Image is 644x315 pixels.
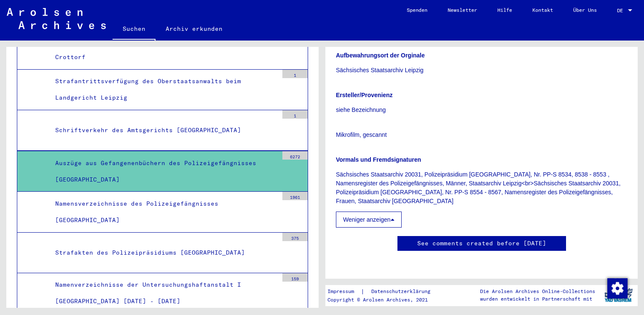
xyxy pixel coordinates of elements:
[156,19,233,39] a: Archiv erkunden
[327,287,440,296] div: |
[617,8,626,14] span: DE
[327,287,361,296] a: Impressum
[607,278,628,299] img: Zustimmung ändern
[49,122,278,138] div: Schriftverkehr des Amtsgerichts [GEOGRAPHIC_DATA]
[336,106,627,114] p: siehe Bezeichnung
[365,287,440,296] a: Datenschutzerklärung
[282,110,308,119] div: 1
[282,233,308,241] div: 375
[603,285,634,306] img: yv_logo.png
[336,170,627,206] p: Sächsisches Staatsarchiv 20031, Polizeipräsidium [GEOGRAPHIC_DATA], Nr. PP-S 8534, 8538 - 8553 , ...
[282,192,308,200] div: 1961
[49,196,278,228] div: Namensverzeichnisse des Polizeigefängnisses [GEOGRAPHIC_DATA]
[49,155,278,188] div: Auszüge aus Gefangenenbüchern des Polizeigefängnisses [GEOGRAPHIC_DATA]
[336,66,627,75] p: Sächsisches Staatsarchiv Leipzig
[7,8,106,29] img: Arolsen_neg.svg
[113,19,156,41] a: Suchen
[480,295,595,303] p: wurden entwickelt in Partnerschaft mit
[336,92,393,98] b: Ersteller/Provenienz
[417,239,546,248] a: See comments created before [DATE]
[49,73,278,106] div: Strafantrittsverfügung des Oberstaatsanwalts beim Landgericht Leipzig
[336,130,627,139] p: Mikrofilm, gescannt
[282,151,308,160] div: 6272
[282,273,308,282] div: 159
[282,70,308,78] div: 1
[327,296,440,304] p: Copyright © Arolsen Archives, 2021
[480,288,595,295] p: Die Arolsen Archives Online-Collections
[336,52,425,59] b: Aufbewahrungsort der Orginale
[336,212,402,228] button: Weniger anzeigen
[49,244,278,261] div: Strafakten des Polizeipräsidiums [GEOGRAPHIC_DATA]
[607,278,627,298] div: Zustimmung ändern
[49,277,278,310] div: Namenverzeichnisse der Untersuchungshaftanstalt I [GEOGRAPHIC_DATA] [DATE] - [DATE]
[336,156,421,163] b: Vormals und Fremdsignaturen
[49,33,278,65] div: Auszüge aus dem Anzeigenbuch der Ortspolizeibehörde Crottorf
